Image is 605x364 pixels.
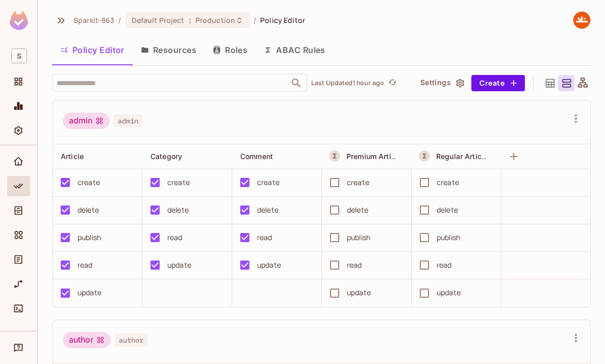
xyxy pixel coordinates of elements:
[7,249,30,270] div: Audit Log
[347,204,368,216] div: delete
[52,37,133,63] button: Policy Editor
[471,75,525,91] button: Create
[257,177,280,188] div: create
[346,151,406,161] span: Premium Articles
[150,152,182,161] span: Category
[436,151,492,161] span: Regular Articles
[7,274,30,294] div: URL Mapping
[437,177,459,188] div: create
[78,204,99,216] div: delete
[386,77,398,89] button: refresh
[257,204,279,216] div: delete
[573,12,590,29] img: Sparkit
[7,225,30,245] div: Elements
[311,79,384,87] p: Last Updated 1 hour ago
[256,37,334,63] button: ABAC Rules
[347,287,371,298] div: update
[78,287,102,298] div: update
[437,287,461,298] div: update
[289,76,304,90] button: Open
[437,204,458,216] div: delete
[7,176,30,196] div: Policy
[10,11,28,30] img: SReyMgAAAABJRU5ErkJggg==
[7,96,30,116] div: Monitoring
[188,16,192,24] span: :
[7,200,30,221] div: Directory
[63,332,111,348] div: author
[167,204,189,216] div: delete
[7,337,30,358] div: Help & Updates
[7,120,30,141] div: Settings
[384,77,398,89] span: Click to refresh data
[416,75,467,91] button: Settings
[257,232,272,243] div: read
[7,151,30,172] div: Home
[11,48,27,63] span: S
[78,177,100,188] div: create
[7,71,30,92] div: Projects
[114,114,142,127] span: admin
[132,15,185,25] span: Default Project
[73,15,114,25] span: the active workspace
[205,37,256,63] button: Roles
[78,232,101,243] div: publish
[195,15,235,25] span: Production
[388,78,397,88] span: refresh
[419,150,430,162] button: A Resource Set is a dynamically conditioned resource, defined by real-time criteria.
[437,232,460,243] div: publish
[167,232,183,243] div: read
[133,37,205,63] button: Resources
[260,15,305,25] span: Policy Editor
[7,44,30,67] div: Workspace: Sparkit-863
[347,232,370,243] div: publish
[7,298,30,319] div: Connect
[347,177,369,188] div: create
[437,259,452,271] div: read
[118,15,121,25] li: /
[329,150,340,162] button: A Resource Set is a dynamically conditioned resource, defined by real-time criteria.
[240,152,273,161] span: Comment
[257,259,281,271] div: update
[254,15,256,25] li: /
[63,113,110,129] div: admin
[167,177,190,188] div: create
[61,152,84,161] span: Article
[167,259,191,271] div: update
[115,333,147,347] span: author
[347,259,362,271] div: read
[78,259,93,271] div: read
